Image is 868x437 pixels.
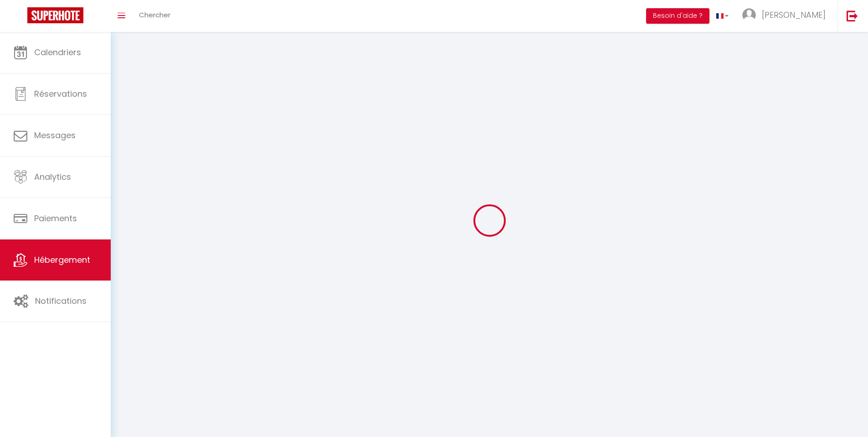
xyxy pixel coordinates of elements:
span: [PERSON_NAME] [762,9,826,21]
span: Paiements [34,213,77,224]
span: Réservations [34,88,87,99]
span: Analytics [34,171,71,182]
span: Calendriers [34,47,81,58]
img: ... [742,8,756,22]
span: Messages [34,130,76,141]
img: Super Booking [27,7,83,23]
span: Chercher [139,10,170,20]
button: Besoin d'aide ? [646,8,709,24]
span: Notifications [35,295,87,307]
img: logout [847,10,858,21]
span: Hébergement [34,254,90,265]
